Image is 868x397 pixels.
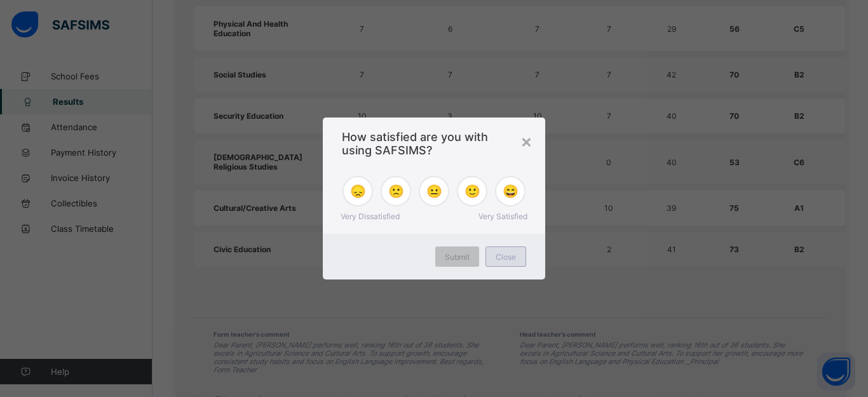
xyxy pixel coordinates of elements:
span: 😞 [350,184,366,199]
span: Very Dissatisfied [341,212,400,221]
span: Submit [445,252,470,262]
span: How satisfied are you with using SAFSIMS? [342,130,526,157]
span: 🙂 [465,184,480,199]
span: Very Satisfied [478,212,527,221]
span: 😐 [426,184,442,199]
span: 😄 [503,184,519,199]
div: × [520,130,532,152]
span: 🙁 [388,184,404,199]
span: Close [496,252,516,262]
